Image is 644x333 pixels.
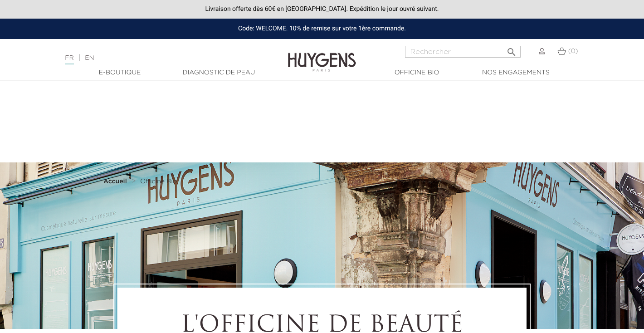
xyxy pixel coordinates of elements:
[140,178,177,185] a: Officine Bio
[173,68,264,78] a: Diagnostic de peau
[103,178,127,185] strong: Accueil
[568,48,578,54] span: (0)
[74,68,165,78] a: E-Boutique
[405,46,521,58] input: Rechercher
[60,53,261,64] div: |
[288,38,356,73] img: Huygens
[140,178,177,185] span: Officine Bio
[103,178,129,185] a: Accueil
[85,55,94,61] a: EN
[371,68,462,78] a: Officine Bio
[470,68,561,78] a: Nos engagements
[506,44,517,55] i: 
[65,55,73,64] a: FR
[503,43,520,55] button: 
